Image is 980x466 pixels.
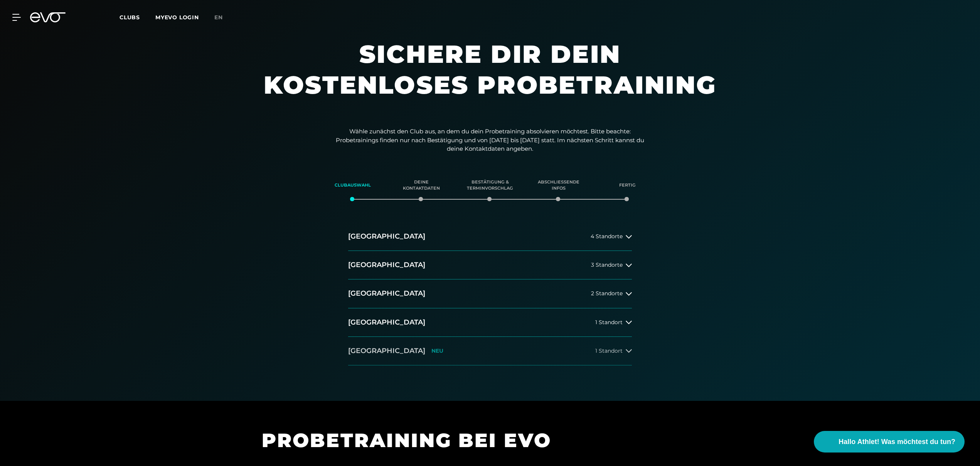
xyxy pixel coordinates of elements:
h2: [GEOGRAPHIC_DATA] [348,318,425,327]
button: Hallo Athlet! Was möchtest du tun? [814,431,965,453]
h2: [GEOGRAPHIC_DATA] [348,289,425,298]
h2: [GEOGRAPHIC_DATA] [348,260,425,270]
span: 2 Standorte [591,291,623,296]
div: Clubauswahl [328,175,377,196]
div: Abschließende Infos [534,175,583,196]
h2: [GEOGRAPHIC_DATA] [348,346,425,356]
h1: PROBETRAINING BEI EVO [262,428,609,453]
p: NEU [431,348,443,354]
button: [GEOGRAPHIC_DATA]4 Standorte [348,222,632,251]
button: [GEOGRAPHIC_DATA]2 Standorte [348,279,632,308]
span: 3 Standorte [591,262,623,268]
div: Fertig [603,175,652,196]
button: [GEOGRAPHIC_DATA]1 Standort [348,308,632,337]
a: en [214,13,232,22]
div: Bestätigung & Terminvorschlag [465,175,515,196]
span: 1 Standort [595,348,623,354]
a: Clubs [120,13,155,21]
span: en [214,14,223,21]
div: Deine Kontaktdaten [397,175,446,196]
span: Hallo Athlet! Was möchtest du tun? [839,437,955,447]
button: [GEOGRAPHIC_DATA]3 Standorte [348,251,632,279]
h1: Sichere dir dein kostenloses Probetraining [259,39,721,116]
span: Clubs [120,14,140,21]
span: 1 Standort [595,320,623,325]
button: [GEOGRAPHIC_DATA]NEU1 Standort [348,337,632,365]
span: 4 Standorte [591,234,623,239]
p: Wähle zunächst den Club aus, an dem du dein Probetraining absolvieren möchtest. Bitte beachte: Pr... [336,127,644,153]
a: MYEVO LOGIN [155,14,199,21]
h2: [GEOGRAPHIC_DATA] [348,232,425,241]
